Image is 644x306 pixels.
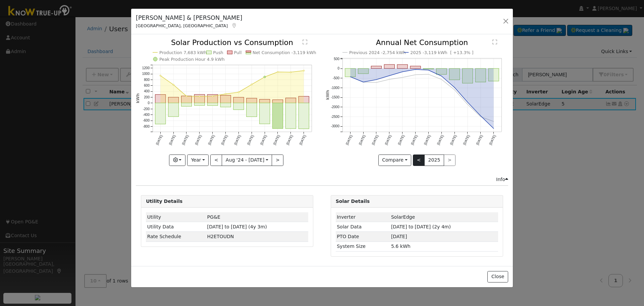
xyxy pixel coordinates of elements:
[453,86,456,89] circle: onclick=""
[144,84,150,88] text: 600
[479,115,482,117] circle: onclick=""
[148,101,150,105] text: 0
[146,222,206,232] td: Utility Data
[375,81,378,84] circle: onclick=""
[488,69,499,81] rect: onclick=""
[207,214,220,220] span: ID: 12384081, authorized: 06/19/23
[277,72,278,73] circle: onclick=""
[391,244,411,249] span: 5.6 kWh
[238,92,239,93] circle: onclick=""
[371,66,381,69] rect: onclick=""
[388,78,391,81] circle: onclick=""
[142,66,150,70] text: 1200
[384,64,394,69] rect: onclick=""
[488,134,496,145] text: [DATE]
[160,75,161,77] circle: onclick=""
[234,50,242,55] text: Pull
[345,134,353,145] text: [DATE]
[424,155,444,166] button: 2025
[336,199,370,204] strong: Solar Details
[143,119,150,123] text: -600
[273,103,283,129] rect: onclick=""
[492,39,497,45] text: 
[195,134,202,145] text: [DATE]
[247,103,257,117] rect: onclick=""
[413,155,425,166] button: <
[208,134,215,145] text: [DATE]
[146,199,182,204] strong: Utility Details
[440,75,443,78] circle: onclick=""
[233,103,244,110] rect: onclick=""
[331,105,339,109] text: -2000
[391,224,451,229] span: [DATE] to [DATE] (2y 4m)
[286,134,293,145] text: [DATE]
[336,222,390,232] td: Solar Data
[388,75,391,77] circle: onclick=""
[272,155,283,166] button: >
[186,96,187,97] circle: onclick=""
[391,214,415,220] span: ID: 3634033, authorized: 06/19/23
[143,125,150,128] text: -800
[333,77,339,80] text: -500
[462,134,470,145] text: [DATE]
[144,78,150,82] text: 800
[210,155,222,166] button: <
[401,76,404,79] circle: onclick=""
[331,125,339,128] text: -3000
[247,98,257,103] rect: onclick=""
[220,103,231,107] rect: onclick=""
[213,50,224,55] text: Push
[334,57,339,61] text: 500
[251,84,253,85] circle: onclick=""
[220,134,228,145] text: [DATE]
[146,232,206,242] td: Rate Schedule
[336,212,390,222] td: Inverter
[168,103,179,117] rect: onclick=""
[207,234,234,239] span: V
[376,38,468,47] text: Annual Net Consumption
[286,98,296,103] rect: onclick=""
[173,84,174,86] circle: onclick=""
[207,224,267,229] span: [DATE] to [DATE] (4y 3m)
[264,76,266,78] circle: onclick=""
[427,69,430,72] circle: onclick=""
[286,103,296,129] rect: onclick=""
[155,134,163,145] text: [DATE]
[136,23,228,28] span: [GEOGRAPHIC_DATA], [GEOGRAPHIC_DATA]
[144,90,150,93] text: 400
[401,71,404,73] circle: onclick=""
[462,69,473,83] rect: onclick=""
[337,67,339,71] text: 0
[349,75,352,78] circle: onclick=""
[362,81,365,84] circle: onclick=""
[303,39,307,45] text: 
[397,134,405,145] text: [DATE]
[466,101,469,104] circle: onclick=""
[436,134,444,145] text: [DATE]
[345,69,355,77] rect: onclick=""
[225,93,226,95] circle: onclick=""
[475,69,486,82] rect: onclick=""
[449,69,460,80] rect: onclick=""
[247,134,254,145] text: [DATE]
[273,100,283,103] rect: onclick=""
[136,93,140,103] text: kWh
[336,242,390,251] td: System Size
[260,99,270,103] rect: onclick=""
[349,76,352,78] circle: onclick=""
[414,68,417,71] circle: onclick=""
[325,90,330,100] text: kWh
[410,66,421,69] rect: onclick=""
[143,107,150,111] text: -200
[155,103,166,124] rect: onclick=""
[492,120,495,123] circle: onclick=""
[436,69,447,75] rect: onclick=""
[195,95,205,103] rect: onclick=""
[496,176,508,183] div: Info
[384,134,392,145] text: [DATE]
[410,134,418,145] text: [DATE]
[136,13,242,22] h5: [PERSON_NAME] & [PERSON_NAME]
[331,115,339,119] text: -2500
[303,70,305,72] circle: onclick=""
[231,23,237,28] a: Map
